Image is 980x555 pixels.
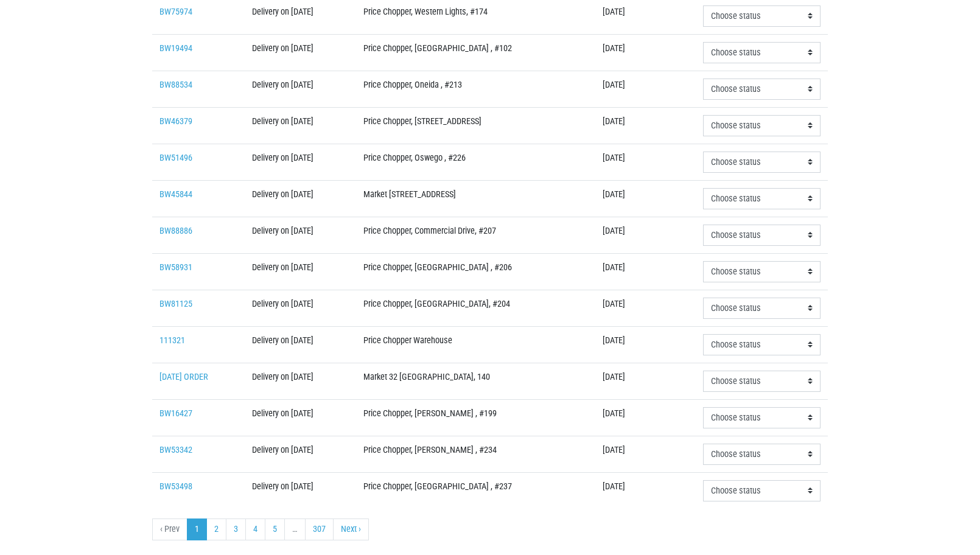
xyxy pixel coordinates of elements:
td: [DATE] [595,326,696,363]
td: [DATE] [595,180,696,217]
a: 5 [265,518,285,540]
td: [DATE] [595,217,696,253]
a: next [333,518,369,540]
td: Price Chopper, [GEOGRAPHIC_DATA] , #102 [356,34,595,71]
a: BW19494 [159,43,192,54]
td: [DATE] [595,363,696,399]
a: BW16427 [159,408,192,419]
a: 1 [187,518,207,540]
td: [DATE] [595,436,696,472]
a: [DATE] ORDER [159,372,208,382]
td: Delivery on [DATE] [245,436,356,472]
td: Price Chopper, [STREET_ADDRESS] [356,107,595,144]
a: BW88534 [159,80,192,90]
td: Delivery on [DATE] [245,144,356,180]
td: [DATE] [595,290,696,326]
td: Market 32 [GEOGRAPHIC_DATA], 140 [356,363,595,399]
td: [DATE] [595,472,696,509]
nav: pager [152,518,828,540]
td: Delivery on [DATE] [245,34,356,71]
td: Delivery on [DATE] [245,363,356,399]
td: Market [STREET_ADDRESS] [356,180,595,217]
a: BW58931 [159,262,192,273]
td: [DATE] [595,71,696,107]
td: Price Chopper, [PERSON_NAME] , #199 [356,399,595,436]
td: Price Chopper, Commercial Drive, #207 [356,217,595,253]
td: Price Chopper Warehouse [356,326,595,363]
td: Price Chopper, [GEOGRAPHIC_DATA], #204 [356,290,595,326]
td: Delivery on [DATE] [245,399,356,436]
td: Delivery on [DATE] [245,253,356,290]
td: [DATE] [595,107,696,144]
td: Delivery on [DATE] [245,107,356,144]
td: Price Chopper, [GEOGRAPHIC_DATA] , #206 [356,253,595,290]
a: 4 [245,518,265,540]
td: [DATE] [595,34,696,71]
a: BW45844 [159,189,192,200]
a: BW53498 [159,481,192,492]
td: Price Chopper, Oswego , #226 [356,144,595,180]
a: 3 [226,518,246,540]
td: Delivery on [DATE] [245,217,356,253]
a: BW88886 [159,226,192,236]
td: Delivery on [DATE] [245,180,356,217]
td: Delivery on [DATE] [245,326,356,363]
td: Price Chopper, [GEOGRAPHIC_DATA] , #237 [356,472,595,509]
a: BW81125 [159,299,192,309]
td: Delivery on [DATE] [245,290,356,326]
a: BW53342 [159,445,192,455]
td: [DATE] [595,144,696,180]
td: Price Chopper, [PERSON_NAME] , #234 [356,436,595,472]
a: BW51496 [159,153,192,163]
a: 2 [206,518,226,540]
td: Price Chopper, Oneida , #213 [356,71,595,107]
td: [DATE] [595,253,696,290]
a: BW75974 [159,7,192,17]
a: BW46379 [159,116,192,127]
a: 111321 [159,335,185,346]
td: Delivery on [DATE] [245,71,356,107]
td: [DATE] [595,399,696,436]
a: 307 [305,518,334,540]
td: Delivery on [DATE] [245,472,356,509]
